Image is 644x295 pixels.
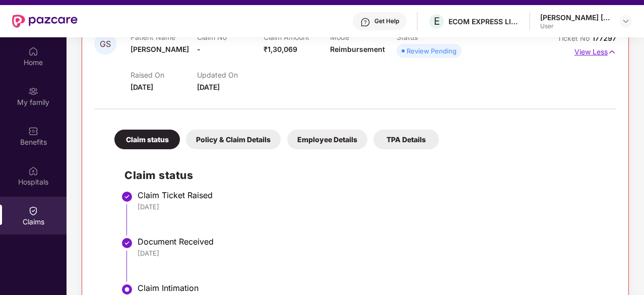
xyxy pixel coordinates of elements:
[186,130,281,149] div: Policy & Claim Details
[138,237,606,247] div: Document Received
[622,17,630,25] img: svg+xml;base64,PHN2ZyBpZD0iRHJvcGRvd24tMzJ4MzIiIHhtbG5zPSJodHRwOi8vd3d3LnczLm9yZy8yMDAwL3N2ZyIgd2...
[592,34,616,42] span: 177297
[131,83,153,91] span: [DATE]
[448,17,519,26] div: ECOM EXPRESS LIMITED
[574,44,616,57] p: View Less
[557,34,592,42] span: Ticket No
[114,130,180,149] div: Claim status
[131,45,189,53] span: [PERSON_NAME]
[138,202,606,211] div: [DATE]
[197,45,201,53] span: -
[121,237,133,249] img: svg+xml;base64,PHN2ZyBpZD0iU3RlcC1Eb25lLTMyeDMyIiB4bWxucz0iaHR0cDovL3d3dy53My5vcmcvMjAwMC9zdmciIH...
[434,15,440,27] span: E
[407,46,457,56] div: Review Pending
[138,283,606,293] div: Claim Intimation
[264,45,297,53] span: ₹1,30,069
[540,13,611,22] div: [PERSON_NAME] [PERSON_NAME]
[28,46,38,56] img: svg+xml;base64,PHN2ZyBpZD0iSG9tZSIgeG1sbnM9Imh0dHA6Ly93d3cudzMub3JnLzIwMDAvc3ZnIiB3aWR0aD0iMjAiIG...
[124,167,606,184] h2: Claim status
[121,191,133,203] img: svg+xml;base64,PHN2ZyBpZD0iU3RlcC1Eb25lLTMyeDMyIiB4bWxucz0iaHR0cDovL3d3dy53My5vcmcvMjAwMC9zdmciIH...
[287,130,367,149] div: Employee Details
[100,40,111,48] span: GS
[197,71,264,79] p: Updated On
[138,249,606,258] div: [DATE]
[197,83,220,91] span: [DATE]
[131,71,197,79] p: Raised On
[12,15,78,28] img: New Pazcare Logo
[28,86,38,96] img: svg+xml;base64,PHN2ZyB3aWR0aD0iMjAiIGhlaWdodD0iMjAiIHZpZXdCb3g9IjAgMCAyMCAyMCIgZmlsbD0ibm9uZSIgeG...
[374,17,399,25] div: Get Help
[330,45,385,53] span: Reimbursement
[28,166,38,176] img: svg+xml;base64,PHN2ZyBpZD0iSG9zcGl0YWxzIiB4bWxucz0iaHR0cDovL3d3dy53My5vcmcvMjAwMC9zdmciIHdpZHRoPS...
[28,206,38,216] img: svg+xml;base64,PHN2ZyBpZD0iQ2xhaW0iIHhtbG5zPSJodHRwOi8vd3d3LnczLm9yZy8yMDAwL3N2ZyIgd2lkdGg9IjIwIi...
[540,22,611,30] div: User
[138,190,606,200] div: Claim Ticket Raised
[373,130,439,149] div: TPA Details
[360,17,370,27] img: svg+xml;base64,PHN2ZyBpZD0iSGVscC0zMngzMiIgeG1sbnM9Imh0dHA6Ly93d3cudzMub3JnLzIwMDAvc3ZnIiB3aWR0aD...
[28,126,38,136] img: svg+xml;base64,PHN2ZyBpZD0iQmVuZWZpdHMiIHhtbG5zPSJodHRwOi8vd3d3LnczLm9yZy8yMDAwL3N2ZyIgd2lkdGg9Ij...
[608,46,616,57] img: svg+xml;base64,PHN2ZyB4bWxucz0iaHR0cDovL3d3dy53My5vcmcvMjAwMC9zdmciIHdpZHRoPSIxNyIgaGVpZ2h0PSIxNy...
